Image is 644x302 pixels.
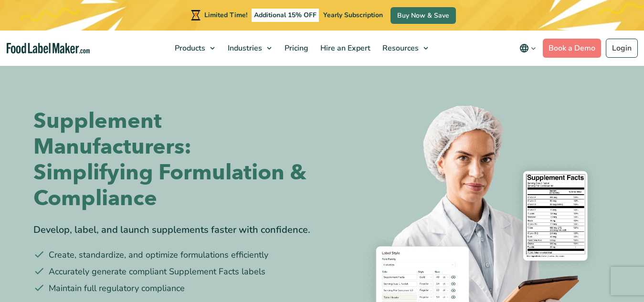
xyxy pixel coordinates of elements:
span: Additional 15% OFF [252,9,319,22]
li: Maintain full regulatory compliance [33,282,315,295]
h1: Supplement Manufacturers: Simplifying Formulation & Compliance [33,108,315,211]
span: Yearly Subscription [323,10,383,20]
a: Products [169,31,220,66]
span: Hire an Expert [317,43,371,53]
a: Pricing [279,31,312,66]
a: Hire an Expert [315,31,374,66]
a: Industries [222,31,276,66]
span: Industries [225,43,263,53]
a: Buy Now & Save [391,7,456,24]
span: Limited Time! [204,10,247,20]
div: Develop, label, and launch supplements faster with confidence. [33,223,315,237]
li: Create, standardize, and optimize formulations efficiently [33,249,315,261]
a: Resources [377,31,433,66]
span: Pricing [282,43,309,53]
li: Accurately generate compliant Supplement Facts labels [33,265,315,278]
a: Book a Demo [543,39,601,58]
span: Resources [380,43,420,53]
a: Login [606,39,638,58]
span: Products [172,43,206,53]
